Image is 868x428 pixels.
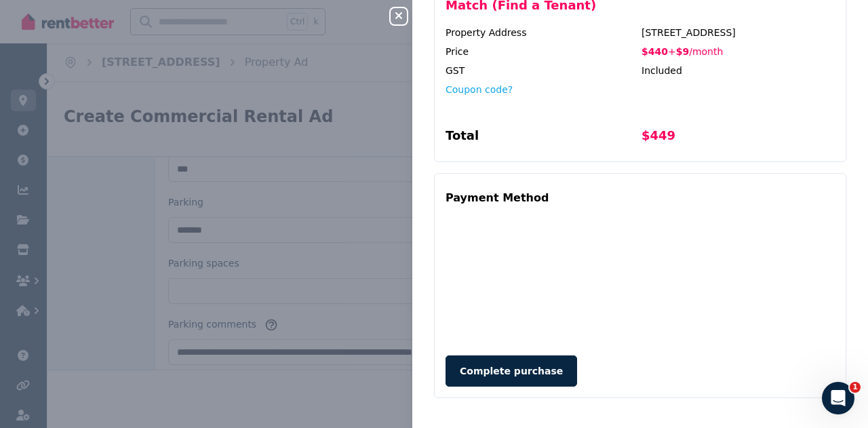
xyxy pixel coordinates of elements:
[689,46,723,57] span: / month
[446,83,513,96] button: Coupon code?
[642,64,835,77] div: Included
[446,26,639,39] div: Property Address
[668,46,676,57] span: +
[850,382,861,393] span: 1
[822,382,854,414] iframe: Intercom live chat
[642,46,668,57] span: $440
[446,64,639,77] div: GST
[676,46,689,57] span: $9
[642,26,835,39] div: [STREET_ADDRESS]
[446,184,549,212] div: Payment Method
[446,126,639,151] div: Total
[446,355,577,387] button: Complete purchase
[446,45,639,58] div: Price
[642,126,835,151] div: $449
[443,214,837,342] iframe: Secure payment input frame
